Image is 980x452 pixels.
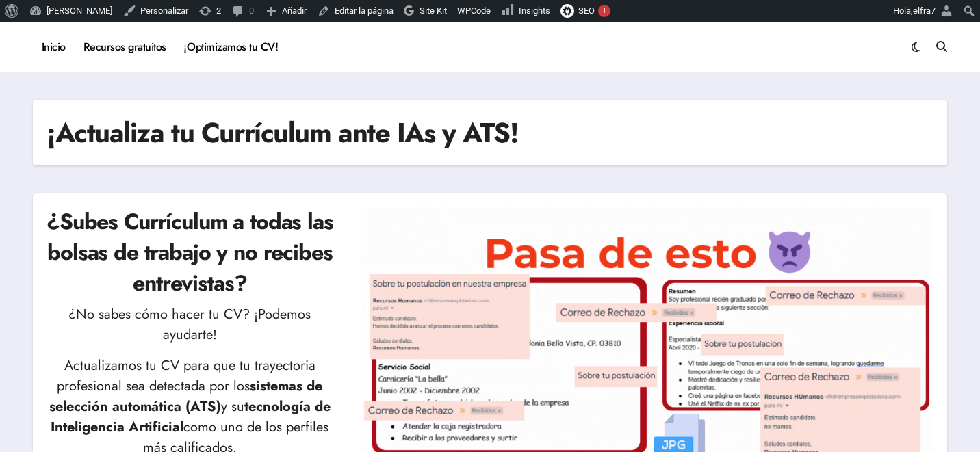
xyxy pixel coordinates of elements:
[75,29,175,66] a: Recursos gratuitos
[420,5,447,16] span: Site Kit
[47,114,518,152] h1: ¡Actualiza tu Currículum ante IAs y ATS!
[913,5,936,16] span: elfra7
[175,29,287,66] a: ¡Optimizamos tu CV!
[47,207,333,298] h2: ¿Subes Currículum a todas las bolsas de trabajo y no recibes entrevistas?
[33,29,75,66] a: Inicio
[578,5,595,16] span: SEO
[49,376,323,416] strong: sistemas de selección automática (ATS)
[51,397,331,437] strong: tecnología de Inteligencia Artificial
[598,5,610,17] div: !
[47,304,333,345] p: ¿No sabes cómo hacer tu CV? ¡Podemos ayudarte!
